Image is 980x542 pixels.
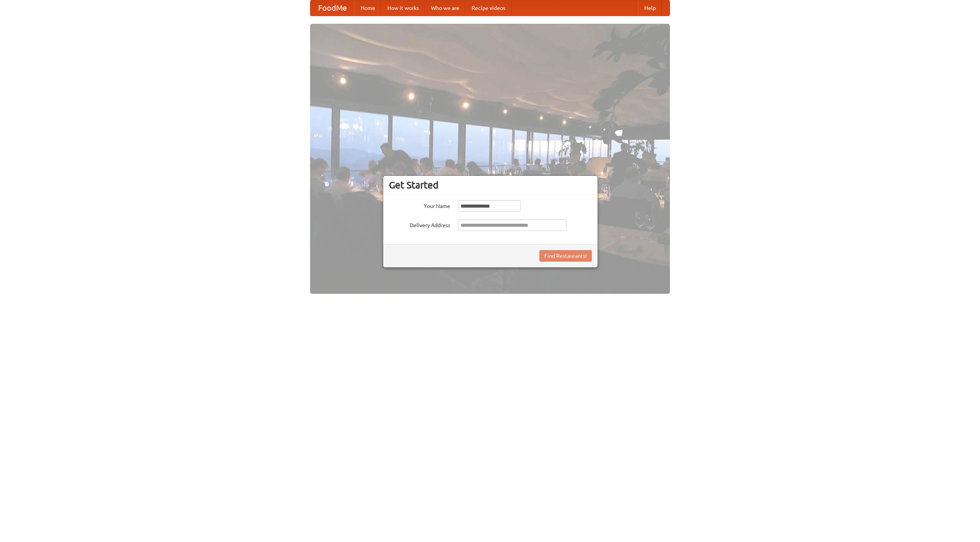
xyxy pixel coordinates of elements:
a: FoodMe [310,0,354,16]
a: Help [638,0,662,16]
a: How it works [381,0,425,16]
a: Home [354,0,381,16]
label: Your Name [389,200,450,210]
a: Recipe videos [465,0,511,16]
a: Who we are [425,0,465,16]
h3: Get Started [389,179,592,191]
label: Delivery Address [389,219,450,229]
button: Find Restaurants! [539,250,592,262]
